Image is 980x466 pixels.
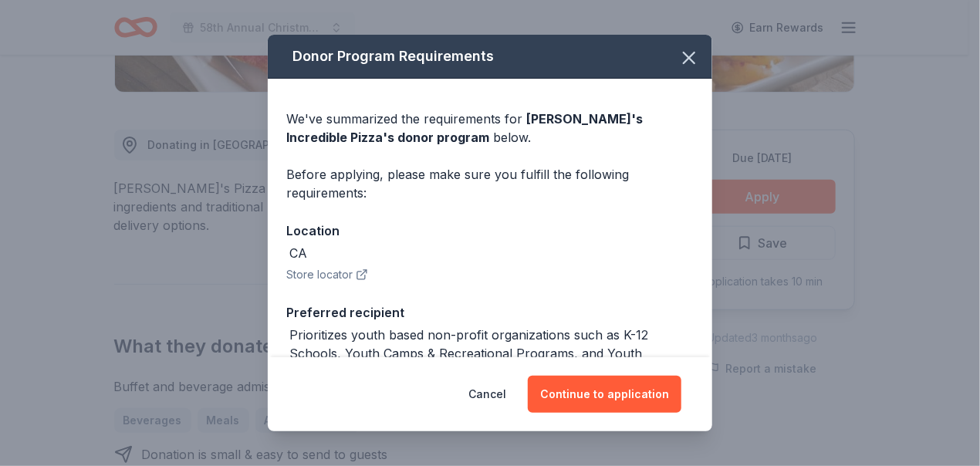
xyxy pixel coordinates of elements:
div: Donor Program Requirements [268,35,712,79]
div: Location [286,221,694,241]
div: CA [289,244,307,262]
button: Continue to application [528,376,681,413]
button: Cancel [468,376,506,413]
button: Store locator [286,265,368,284]
div: We've summarized the requirements for below. [286,110,694,147]
div: Before applying, please make sure you fulfill the following requirements: [286,165,694,202]
div: Preferred recipient [286,302,694,322]
div: Prioritizes youth based non-profit organizations such as K-12 Schools, Youth Camps & Recreational... [289,326,694,381]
